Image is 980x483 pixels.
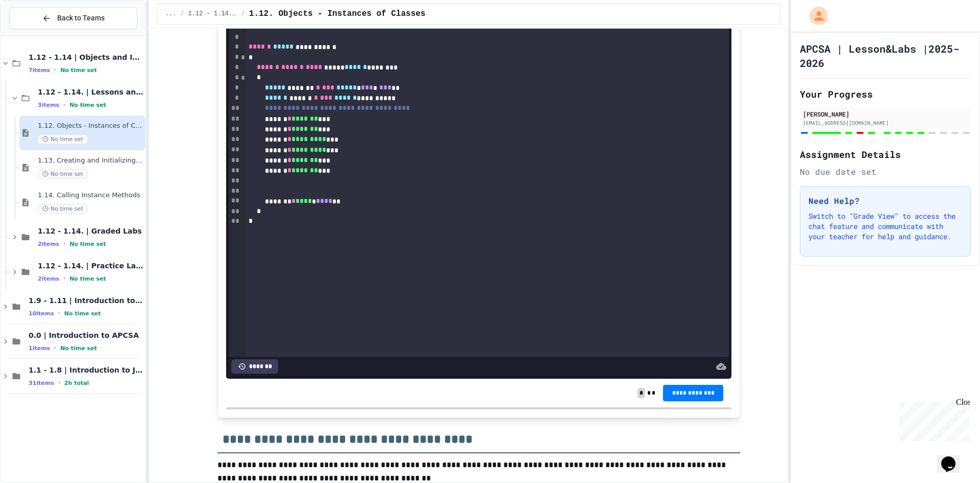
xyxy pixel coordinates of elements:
[29,380,54,386] span: 31 items
[800,87,971,101] h2: Your Progress
[241,10,245,18] span: /
[808,211,962,242] p: Switch to "Grade View" to access the chat feature and communicate with your teacher for help and ...
[937,442,970,473] iframe: chat widget
[800,166,971,178] div: No due date set
[54,66,56,74] span: •
[38,191,143,200] span: 1.14. Calling Instance Methods
[60,67,97,74] span: No time set
[54,344,56,352] span: •
[64,380,89,386] span: 2h total
[29,67,50,74] span: 7 items
[803,109,968,119] div: [PERSON_NAME]
[58,379,60,387] span: •
[180,10,184,18] span: /
[58,309,60,317] span: •
[29,345,50,352] span: 1 items
[29,310,54,317] span: 10 items
[29,331,143,340] span: 0.0 | Introduction to APCSA
[38,87,143,97] span: 1.12 - 1.14. | Lessons and Notes
[64,310,101,317] span: No time set
[803,119,968,127] div: [EMAIL_ADDRESS][DOMAIN_NAME]
[63,274,65,283] span: •
[38,122,143,130] span: 1.12. Objects - Instances of Classes
[57,13,105,24] span: Back to Teams
[9,7,137,29] button: Back to Teams
[800,41,971,70] h1: APCSA | Lesson&Labs |2025-2026
[63,240,65,248] span: •
[38,134,88,144] span: No time set
[808,195,962,207] h3: Need Help?
[249,8,426,20] span: 1.12. Objects - Instances of Classes
[69,241,106,247] span: No time set
[29,365,143,375] span: 1.1 - 1.8 | Introduction to Java
[799,4,830,28] div: My Account
[38,169,88,179] span: No time set
[29,53,143,62] span: 1.12 - 1.14 | Objects and Instances of Classes
[38,261,143,270] span: 1.12 - 1.14. | Practice Labs
[63,101,65,109] span: •
[69,275,106,282] span: No time set
[29,296,143,305] span: 1.9 - 1.11 | Introduction to Methods
[800,147,971,162] h2: Assignment Details
[60,345,97,352] span: No time set
[69,102,106,108] span: No time set
[895,398,970,441] iframe: chat widget
[38,226,143,236] span: 1.12 - 1.14. | Graded Labs
[38,275,59,282] span: 2 items
[38,241,59,247] span: 2 items
[38,156,143,165] span: 1.13. Creating and Initializing Objects: Constructors
[4,4,70,65] div: Chat with us now!Close
[188,10,237,18] span: 1.12 - 1.14. | Lessons and Notes
[165,10,177,18] span: ...
[38,204,88,214] span: No time set
[38,102,59,108] span: 3 items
